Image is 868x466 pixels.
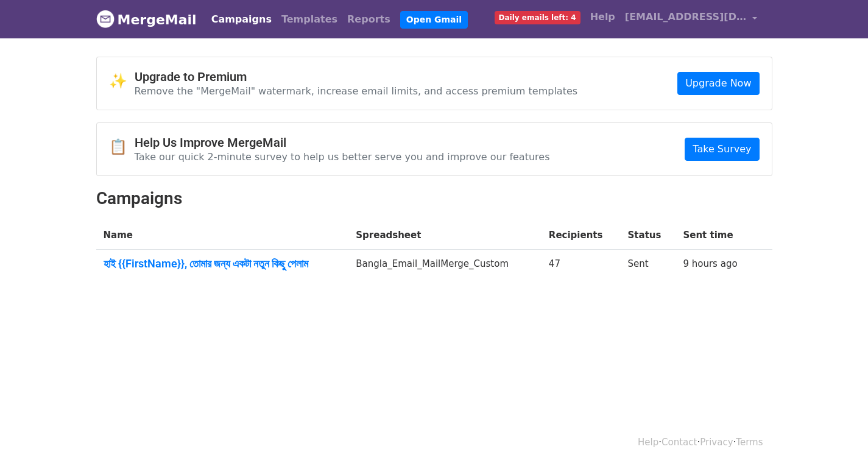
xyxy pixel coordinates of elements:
h4: Upgrade to Premium [135,69,578,84]
h4: Help Us Improve MergeMail [135,135,550,150]
a: Help [585,5,620,29]
th: Recipients [542,221,621,250]
span: 📋 [109,138,135,156]
a: [EMAIL_ADDRESS][DOMAIN_NAME] [620,5,763,34]
th: Spreadsheet [348,221,542,250]
span: [EMAIL_ADDRESS][DOMAIN_NAME] [625,10,747,24]
th: Name [96,221,349,250]
a: Upgrade Now [677,72,759,95]
a: হাই {{FirstName}}, তোমার জন্য একটা নতুন কিছু পেলাম [104,257,342,270]
a: Terms [736,437,763,448]
a: Take Survey [685,138,759,161]
a: Daily emails left: 4 [490,5,585,29]
p: Remove the "MergeMail" watermark, increase email limits, and access premium templates [135,85,578,97]
th: Sent time [676,221,755,250]
td: Bangla_Email_MailMerge_Custom [348,250,542,283]
span: ✨ [109,72,135,90]
img: MergeMail logo [96,10,115,28]
h2: Campaigns [96,188,772,209]
th: Status [621,221,676,250]
a: 9 hours ago [683,258,737,269]
a: Reports [342,7,395,32]
a: MergeMail [96,7,197,32]
td: Sent [621,250,676,283]
a: Privacy [700,437,733,448]
a: Help [638,437,658,448]
span: Daily emails left: 4 [495,11,580,24]
td: 47 [542,250,621,283]
a: Templates [277,7,342,32]
p: Take our quick 2-minute survey to help us better serve you and improve our features [135,150,550,163]
a: Open Gmail [400,11,468,29]
a: Contact [662,437,697,448]
a: Campaigns [206,7,277,32]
